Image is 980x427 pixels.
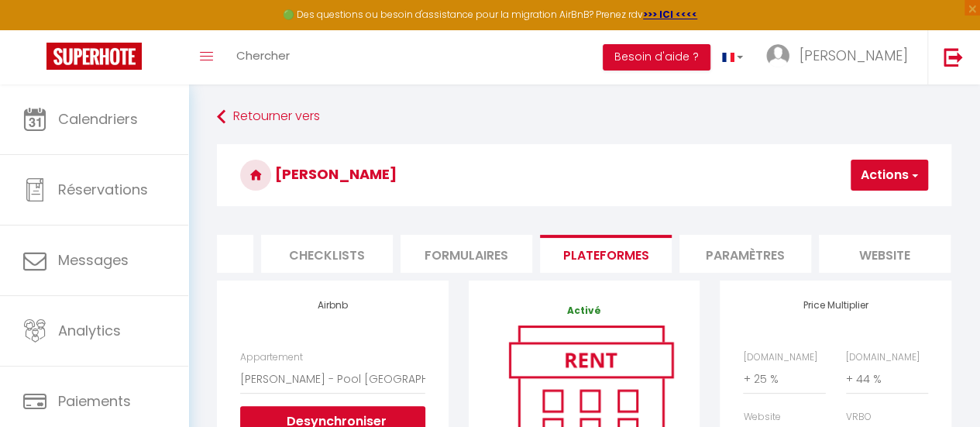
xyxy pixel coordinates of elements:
p: Activé [492,304,676,319]
span: Chercher [236,47,290,64]
li: Plateformes [540,235,672,273]
span: Paiements [58,391,131,411]
label: Website [743,410,780,425]
label: VRBO [846,410,872,425]
h4: Airbnb [240,300,425,311]
a: ... [PERSON_NAME] [755,30,927,84]
label: [DOMAIN_NAME] [846,350,920,365]
li: Checklists [261,235,393,273]
span: Réservations [58,180,148,199]
a: Chercher [225,30,301,84]
li: Paramètres [679,235,811,273]
li: website [819,235,951,273]
button: Actions [851,160,928,191]
span: [PERSON_NAME] [799,46,908,65]
img: ... [766,44,789,67]
h3: [PERSON_NAME] [217,144,951,206]
label: [DOMAIN_NAME] [743,350,817,365]
label: Appartement [240,350,303,365]
a: Retourner vers [217,103,951,131]
h4: Price Multiplier [743,300,927,311]
a: >>> ICI <<<< [643,8,697,21]
img: Super Booking [46,43,142,70]
span: Analytics [58,321,121,340]
li: Formulaires [401,235,532,273]
span: Messages [58,250,129,270]
img: logout [944,47,963,67]
span: Calendriers [58,109,138,129]
button: Besoin d'aide ? [603,44,710,71]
